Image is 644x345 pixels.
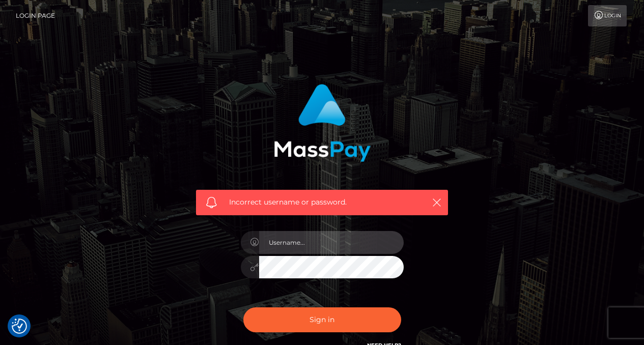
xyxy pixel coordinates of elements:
button: Sign in [243,307,401,332]
a: Login [588,5,627,26]
img: MassPay Login [274,84,371,162]
span: Incorrect username or password. [229,197,415,208]
button: Consent Preferences [12,319,27,334]
img: Revisit consent button [12,319,27,334]
a: Login Page [16,5,55,26]
input: Username... [259,231,404,254]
